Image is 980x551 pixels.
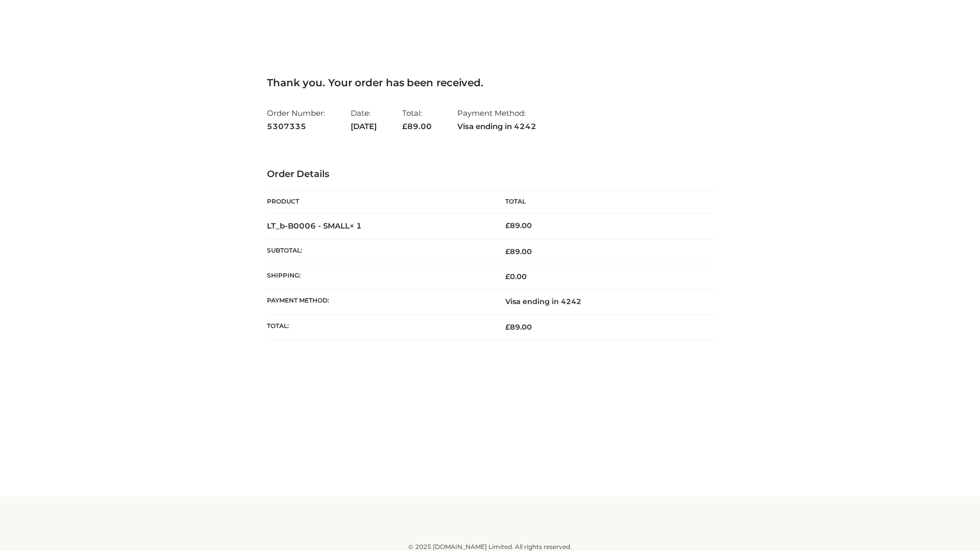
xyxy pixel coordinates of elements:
td: Visa ending in 4242 [490,289,713,314]
li: Payment Method: [457,104,536,135]
strong: LT_b-B0006 - SMALL [267,221,362,231]
th: Subtotal: [267,239,490,264]
strong: × 1 [350,221,362,231]
span: 89.00 [505,247,532,256]
th: Product [267,190,490,213]
th: Total [490,190,713,213]
bdi: 0.00 [505,272,527,281]
span: £ [505,221,510,230]
span: 89.00 [402,121,432,131]
span: £ [505,247,510,256]
h3: Thank you. Your order has been received. [267,77,713,89]
span: £ [505,322,510,332]
th: Total: [267,314,490,339]
li: Order Number: [267,104,325,135]
strong: 5307335 [267,120,325,133]
strong: [DATE] [351,120,377,133]
span: £ [402,121,407,131]
th: Payment method: [267,289,490,314]
span: 89.00 [505,322,532,332]
bdi: 89.00 [505,221,532,230]
li: Total: [402,104,432,135]
th: Shipping: [267,264,490,289]
strong: Visa ending in 4242 [457,120,536,133]
span: £ [505,272,510,281]
li: Date: [351,104,377,135]
h3: Order Details [267,169,713,180]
